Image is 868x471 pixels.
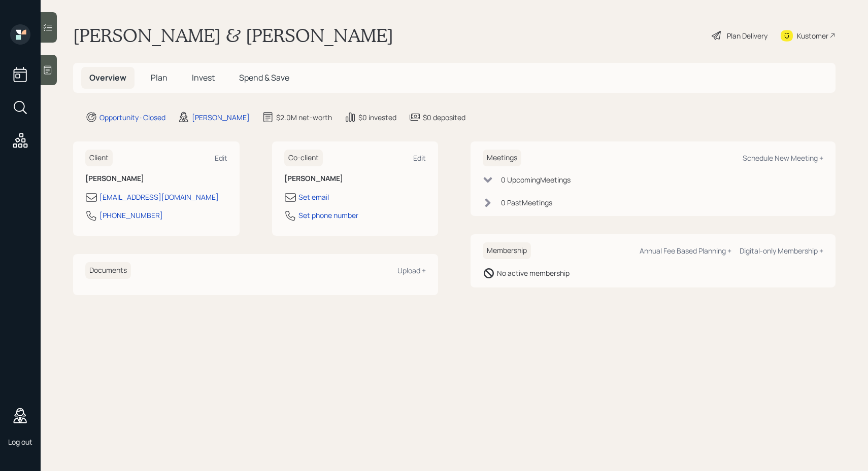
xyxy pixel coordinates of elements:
div: 0 Past Meeting s [501,197,552,208]
div: [PERSON_NAME] [192,112,250,123]
div: Digital-only Membership + [740,246,823,256]
div: Schedule New Meeting + [743,153,823,163]
h6: Membership [483,242,531,259]
div: [EMAIL_ADDRESS][DOMAIN_NAME] [99,192,219,202]
div: $0 invested [358,112,396,123]
h6: Documents [85,262,131,279]
span: Invest [192,72,215,83]
div: Set phone number [298,210,358,221]
div: No active membership [497,268,570,278]
div: Annual Fee Based Planning + [640,246,731,256]
div: Plan Delivery [727,30,767,41]
div: $0 deposited [423,112,465,123]
h6: Client [85,150,113,166]
h6: Co-client [284,150,323,166]
span: Overview [89,72,126,83]
div: Log out [8,437,32,447]
div: Upload + [397,266,426,275]
h1: [PERSON_NAME] & [PERSON_NAME] [73,24,393,47]
div: [PHONE_NUMBER] [99,210,163,221]
h6: [PERSON_NAME] [284,174,426,183]
span: Plan [151,72,168,83]
h6: [PERSON_NAME] [85,174,227,183]
div: Set email [298,192,329,202]
div: Edit [413,153,426,163]
div: Opportunity · Closed [99,112,165,123]
div: Kustomer [797,30,828,41]
div: $2.0M net-worth [276,112,332,123]
div: Edit [215,153,227,163]
h6: Meetings [483,150,521,166]
span: Spend & Save [239,72,289,83]
div: 0 Upcoming Meeting s [501,174,571,185]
